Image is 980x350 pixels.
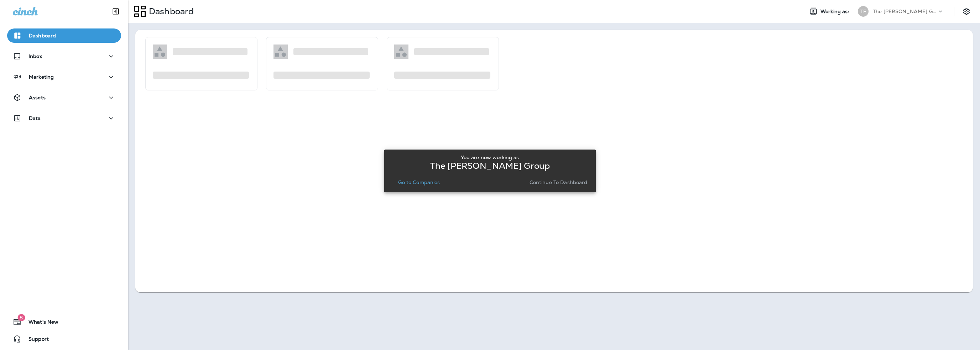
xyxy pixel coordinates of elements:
span: 8 [17,314,25,321]
button: Continue to Dashboard [527,177,590,187]
p: The [PERSON_NAME] Group [430,163,550,169]
button: Collapse Sidebar [106,4,126,19]
p: Go to Companies [398,179,440,185]
button: Settings [960,5,973,18]
button: 8What's New [7,315,121,329]
div: TF [858,6,869,17]
span: Support [21,336,49,345]
button: Dashboard [7,28,121,43]
p: Inbox [28,53,42,59]
p: Dashboard [146,6,194,17]
button: Inbox [7,49,121,63]
span: Working as: [820,9,851,15]
button: Assets [7,90,121,105]
p: You are now working as [461,155,519,160]
p: Data [29,115,41,121]
button: Go to Companies [395,177,443,187]
p: Continue to Dashboard [530,179,588,185]
p: Dashboard [29,33,56,38]
span: What's New [21,319,58,328]
p: Assets [29,95,46,100]
button: Marketing [7,70,121,84]
button: Support [7,332,121,346]
button: Data [7,111,121,125]
p: The [PERSON_NAME] Group [873,9,937,14]
p: Marketing [29,74,54,80]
